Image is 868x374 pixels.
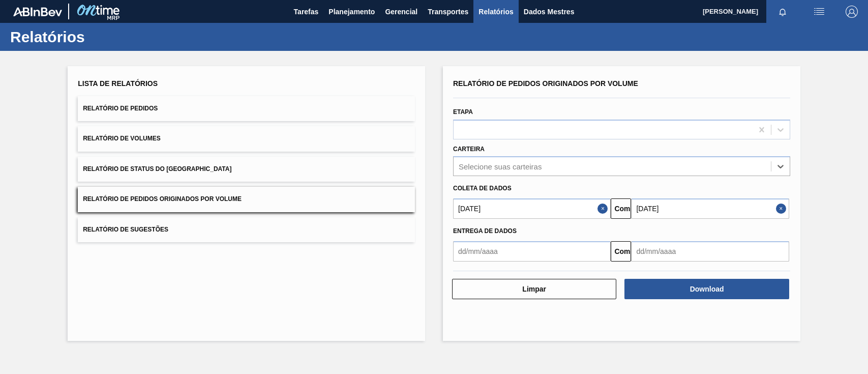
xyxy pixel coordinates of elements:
[453,185,512,192] font: Coleta de dados
[524,8,575,16] font: Dados Mestres
[294,8,319,16] font: Tarefas
[83,165,231,172] font: Relatório de Status do [GEOGRAPHIC_DATA]
[453,241,611,262] input: dd/mm/aaaa
[78,126,415,151] button: Relatório de Volumes
[452,279,616,299] button: Limpar
[78,79,158,88] font: Lista de Relatórios
[83,226,168,233] font: Relatório de Sugestões
[453,79,638,88] font: Relatório de Pedidos Originados por Volume
[624,279,789,299] button: Download
[385,8,417,16] font: Gerencial
[453,227,517,235] font: Entrega de dados
[703,8,758,15] font: [PERSON_NAME]
[766,5,799,19] button: Notificações
[614,247,638,255] font: Comeu
[78,217,415,242] button: Relatório de Sugestões
[328,8,375,16] font: Planejamento
[10,28,85,45] font: Relatórios
[428,8,468,16] font: Transportes
[83,105,158,112] font: Relatório de Pedidos
[453,108,473,116] font: Etapa
[83,135,160,142] font: Relatório de Volumes
[13,7,62,16] img: TNhmsLtSVTkK8tSr43FrP2fwEKptu5GPRR3wAAAABJRU5ErkJggg==
[611,241,631,262] button: Comeu
[813,6,825,18] img: ações do usuário
[78,187,415,212] button: Relatório de Pedidos Originados por Volume
[453,146,485,153] font: Carteira
[611,198,631,219] button: Comeu
[631,241,789,262] input: dd/mm/aaaa
[631,198,789,219] input: dd/mm/aaaa
[776,198,789,219] button: Close
[597,198,611,219] button: Fechar
[614,205,638,213] font: Comeu
[78,157,415,182] button: Relatório de Status do [GEOGRAPHIC_DATA]
[690,285,724,293] font: Download
[459,162,542,171] div: Selecione suas carteiras
[453,198,611,219] input: dd/mm/aaaa
[846,6,858,18] img: Sair
[478,8,513,16] font: Relatórios
[522,285,546,293] font: Limpar
[83,196,242,203] font: Relatório de Pedidos Originados por Volume
[78,96,415,121] button: Relatório de Pedidos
